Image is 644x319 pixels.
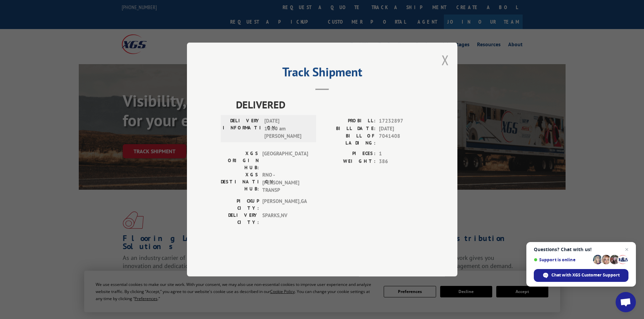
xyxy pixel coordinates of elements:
[262,212,308,226] span: SPARKS , NV
[221,67,424,80] h2: Track Shipment
[379,132,424,147] span: 7041408
[379,125,424,133] span: [DATE]
[616,292,636,312] div: Open chat
[379,158,424,165] span: 386
[322,132,376,147] label: BILL OF LADING:
[262,197,308,212] span: [PERSON_NAME] , GA
[221,212,259,226] label: DELIVERY CITY:
[534,257,591,262] span: Support is online
[221,150,259,171] label: XGS ORIGIN HUB:
[322,150,376,158] label: PIECES:
[623,245,631,254] span: Close chat
[322,125,376,133] label: BILL DATE:
[442,51,449,69] button: Close modal
[221,197,259,212] label: PICKUP CITY:
[322,158,376,165] label: WEIGHT:
[264,117,310,140] span: [DATE] 10:00 am [PERSON_NAME]
[551,272,620,278] span: Chat with XGS Customer Support
[322,117,376,125] label: PROBILL:
[236,97,424,112] span: DELIVERED
[223,117,261,140] label: DELIVERY INFORMATION:
[534,247,628,252] span: Questions? Chat with us!
[379,150,424,158] span: 1
[262,150,308,171] span: [GEOGRAPHIC_DATA]
[534,269,628,282] div: Chat with XGS Customer Support
[379,117,424,125] span: 17232897
[221,171,259,194] label: XGS DESTINATION HUB:
[262,171,308,194] span: RNO - [PERSON_NAME] TRANSP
